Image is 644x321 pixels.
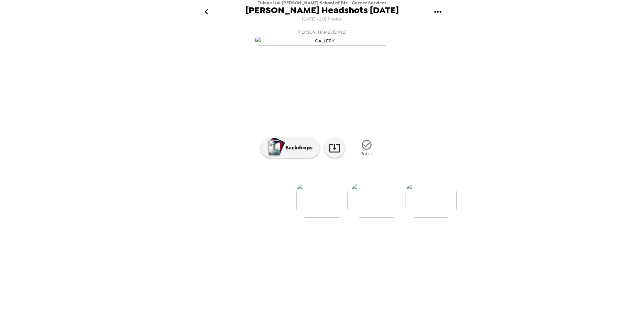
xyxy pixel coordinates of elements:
[282,144,313,152] p: Backdrops
[187,26,457,48] button: [PERSON_NAME],[DATE]
[360,151,373,156] span: Public
[302,15,342,24] span: [DATE] • 260 Photos
[427,1,449,23] button: gallery menu
[296,183,348,218] img: gallery
[261,138,320,158] button: Backdrops
[246,6,399,15] span: [PERSON_NAME] Headshots [DATE]
[351,183,402,218] img: gallery
[255,36,389,46] img: gallery
[350,135,384,160] button: Public
[406,183,457,218] img: gallery
[297,28,347,36] span: [PERSON_NAME] , [DATE]
[195,1,217,23] button: go back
